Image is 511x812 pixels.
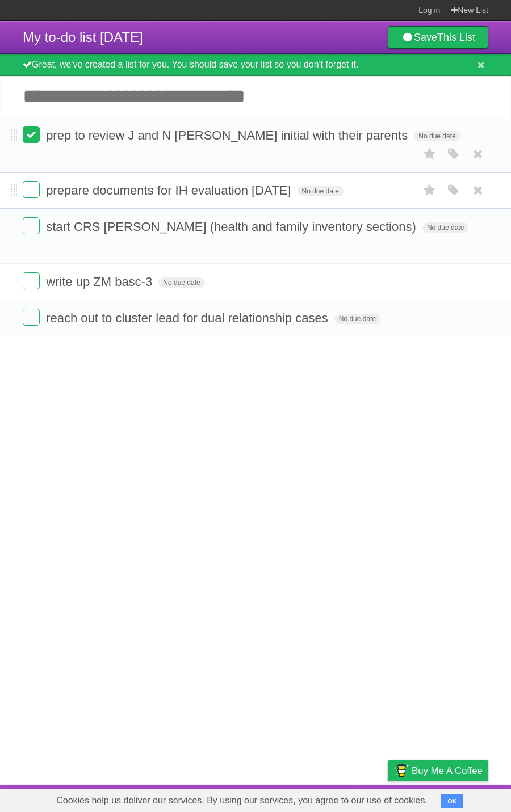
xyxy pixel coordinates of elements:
[437,32,475,43] b: This List
[419,181,441,200] label: Star task
[46,311,331,325] span: reach out to cluster lead for dual relationship cases
[388,26,488,49] a: SaveThis List
[334,788,359,809] a: Terms
[23,272,40,289] label: Done
[46,128,411,142] span: prep to review J and N [PERSON_NAME] initial with their parents
[419,145,441,163] label: Star task
[414,131,460,141] span: No due date
[158,277,204,288] span: No due date
[298,186,344,196] span: No due date
[441,794,463,808] button: OK
[388,760,488,781] a: Buy me a coffee
[334,314,380,324] span: No due date
[237,788,261,809] a: About
[46,183,294,197] span: prepare documents for IH evaluation [DATE]
[417,788,488,809] a: Suggest a feature
[412,761,483,781] span: Buy me a coffee
[274,788,320,809] a: Developers
[46,220,419,234] span: start CRS [PERSON_NAME] (health and family inventory sections)
[23,217,40,234] label: Done
[373,788,403,809] a: Privacy
[45,789,439,812] span: Cookies help us deliver our services. By using our services, you agree to our use of cookies.
[23,126,40,143] label: Done
[422,222,468,233] span: No due date
[23,30,143,45] span: My to-do list [DATE]
[23,181,40,198] label: Done
[46,275,155,289] span: write up ZM basc-3
[23,309,40,326] label: Done
[393,761,409,780] img: Buy me a coffee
